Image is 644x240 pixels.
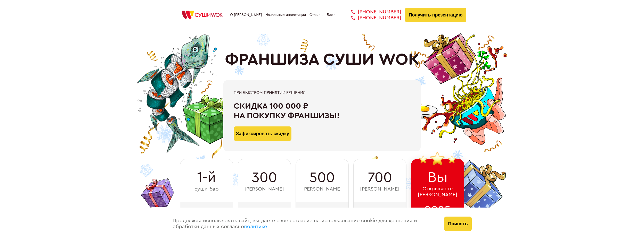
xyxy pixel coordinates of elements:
[234,90,410,95] div: При быстром принятии решения
[230,13,262,17] a: О [PERSON_NAME]
[360,186,400,192] span: [PERSON_NAME]
[405,8,467,22] button: Получить презентацию
[252,169,277,186] span: 300
[302,186,342,192] span: [PERSON_NAME]
[344,9,401,15] a: [PHONE_NUMBER]
[353,202,406,221] div: 2021
[418,186,457,198] span: Открываете [PERSON_NAME]
[428,169,448,186] span: Вы
[411,202,464,221] div: 2025
[344,15,401,21] a: [PHONE_NUMBER]
[225,50,419,69] h1: ФРАНШИЗА СУШИ WOK
[296,202,349,221] div: 2016
[178,9,227,21] img: СУШИWOK
[167,208,439,240] div: Продолжая использовать сайт, вы даете свое согласие на использование cookie для хранения и обрабо...
[244,186,284,192] span: [PERSON_NAME]
[238,202,291,221] div: 2014
[234,126,291,141] button: Зафиксировать скидку
[194,186,219,192] span: суши-бар
[327,13,335,17] a: Блог
[197,169,216,186] span: 1-й
[244,224,267,229] a: политике
[309,169,335,186] span: 500
[309,13,323,17] a: Отзывы
[444,217,471,231] button: Принять
[180,202,233,221] div: 2011
[234,101,410,121] div: Скидка 100 000 ₽ на покупку франшизы!
[265,13,306,17] a: Начальные инвестиции
[368,169,392,186] span: 700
